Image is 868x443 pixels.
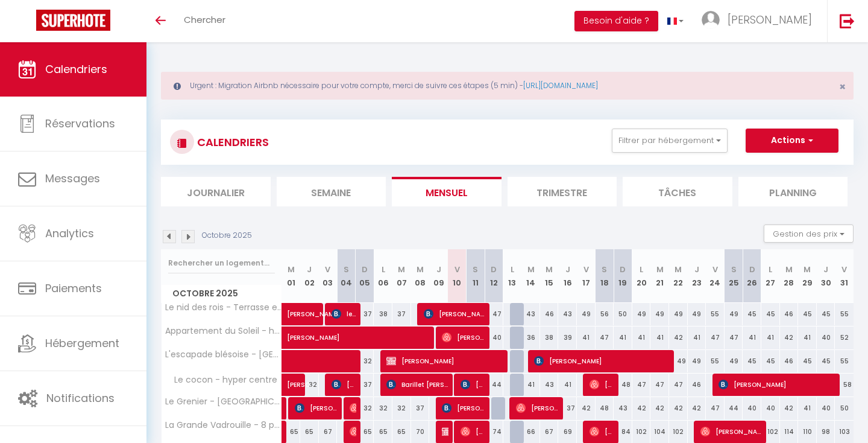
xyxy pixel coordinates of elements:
span: Barillet [PERSON_NAME] [386,373,448,396]
div: 44 [725,397,743,419]
div: 49 [725,350,743,372]
div: 49 [725,303,743,325]
div: 45 [817,303,835,325]
div: 65 [282,421,301,443]
th: 22 [669,249,688,303]
span: Le cocon - hyper centre [163,374,280,387]
div: 55 [706,303,725,325]
div: 74 [485,421,503,443]
th: 31 [835,249,854,303]
div: 69 [558,421,577,443]
div: 41 [521,374,540,396]
span: Le nid des rois - Terrasse en hyper centre [163,303,284,312]
span: Octobre 2025 [162,285,281,302]
th: 20 [632,249,651,303]
div: 104 [650,421,669,443]
div: 41 [761,327,780,349]
div: 45 [761,303,780,325]
div: 32 [356,397,374,419]
div: 41 [614,327,632,349]
div: 47 [485,303,503,325]
div: 37 [356,374,374,396]
abbr: J [307,264,312,275]
div: 45 [798,303,817,325]
div: 42 [669,327,688,349]
input: Rechercher un logement... [168,252,275,274]
div: 47 [596,327,614,349]
th: 13 [503,249,522,303]
div: 42 [780,397,799,419]
abbr: V [583,264,589,275]
abbr: M [656,264,664,275]
abbr: V [712,264,718,275]
th: 14 [521,249,540,303]
div: 58 [835,374,854,396]
div: 45 [817,350,835,372]
div: 42 [577,397,596,419]
abbr: M [417,264,424,275]
div: 37 [392,303,411,325]
th: 25 [725,249,743,303]
div: 37 [411,397,430,419]
abbr: M [675,264,682,275]
div: 40 [817,397,835,419]
th: 17 [577,249,596,303]
abbr: J [694,264,699,275]
span: [PERSON_NAME] [386,349,505,372]
img: logout [840,13,855,28]
th: 29 [798,249,817,303]
th: 28 [780,249,799,303]
abbr: S [602,264,607,275]
div: 65 [392,421,411,443]
span: [PERSON_NAME] [287,367,315,390]
abbr: M [804,264,811,275]
div: 41 [577,327,596,349]
div: 49 [669,303,688,325]
abbr: V [325,264,330,275]
span: [PERSON_NAME] [590,420,614,443]
div: 43 [558,303,577,325]
div: 42 [632,397,651,419]
span: Analytics [45,226,94,241]
div: 41 [798,397,817,419]
div: 67 [540,421,559,443]
div: 49 [688,303,706,325]
div: 41 [798,327,817,349]
abbr: J [565,264,570,275]
div: Urgent : Migration Airbnb nécessaire pour votre compte, merci de suivre ces étapes (5 min) - [161,72,854,100]
th: 06 [374,249,392,303]
th: 02 [300,249,319,303]
div: 49 [632,303,651,325]
span: [PERSON_NAME] [728,12,812,27]
span: [PERSON_NAME] [424,302,486,325]
span: Messages [45,171,100,186]
abbr: L [382,264,385,275]
th: 03 [319,249,338,303]
a: [PERSON_NAME] [282,374,301,397]
button: Besoin d'aide ? [574,11,658,31]
th: 15 [540,249,559,303]
div: 46 [688,374,706,396]
abbr: M [546,264,553,275]
span: [PERSON_NAME] [295,397,338,419]
th: 09 [429,249,448,303]
div: 36 [521,327,540,349]
div: 38 [540,327,559,349]
span: [PERSON_NAME] [719,373,837,396]
th: 04 [337,249,356,303]
span: L'escapade blésoise - [GEOGRAPHIC_DATA] [163,350,284,359]
div: 66 [521,421,540,443]
span: [PERSON_NAME] [516,397,559,419]
div: 47 [669,374,688,396]
span: × [839,79,846,94]
th: 10 [448,249,467,303]
span: [PERSON_NAME] [287,296,342,319]
th: 21 [650,249,669,303]
div: 67 [319,421,338,443]
abbr: D [491,264,497,275]
div: 114 [780,421,799,443]
p: Octobre 2025 [202,230,252,241]
div: 102 [632,421,651,443]
a: [URL][DOMAIN_NAME] [523,80,598,91]
abbr: V [454,264,460,275]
